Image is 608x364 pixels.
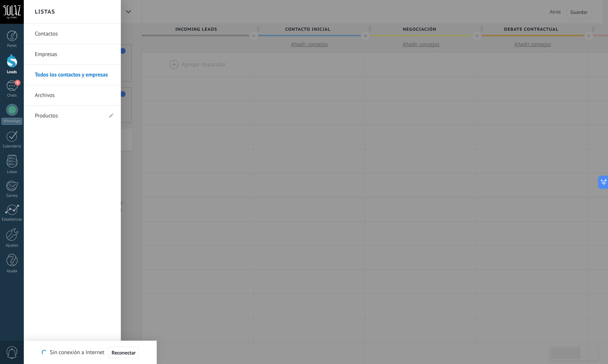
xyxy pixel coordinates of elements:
[42,346,138,359] div: Sin conexión a Internet
[1,93,23,98] div: Chats
[35,0,55,23] h2: Listas
[15,80,20,86] span: 4
[1,243,23,248] div: Ajustes
[1,170,23,175] div: Listas
[35,106,102,126] a: Productos
[1,118,22,125] div: WhatsApp
[35,85,113,106] a: Archivos
[1,44,23,48] div: Panel
[35,65,113,85] a: Todos los contactos y empresas
[1,144,23,149] div: Calendario
[109,347,139,359] button: Reconectar
[35,44,113,65] a: Empresas
[112,350,136,355] span: Reconectar
[1,194,23,198] div: Correo
[1,70,23,75] div: Leads
[1,217,23,222] div: Estadísticas
[1,269,23,274] div: Ayuda
[35,24,113,44] a: Contactos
